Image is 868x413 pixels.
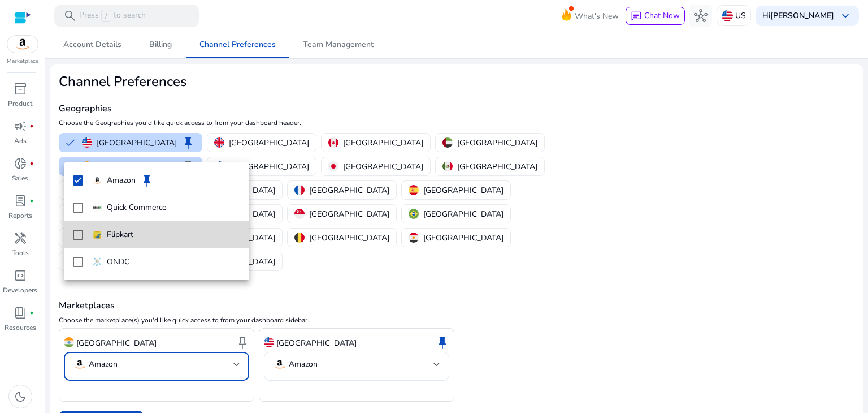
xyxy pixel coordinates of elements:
[107,229,133,241] p: Flipkart
[92,203,102,213] img: quick-commerce.gif
[92,175,102,186] img: amazon.svg
[92,257,102,267] img: ondc-sm.webp
[107,174,136,187] p: Amazon
[107,256,129,268] p: ONDC
[92,230,102,240] img: flipkart.svg
[140,174,154,187] span: keep
[107,201,166,214] p: Quick Commerce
